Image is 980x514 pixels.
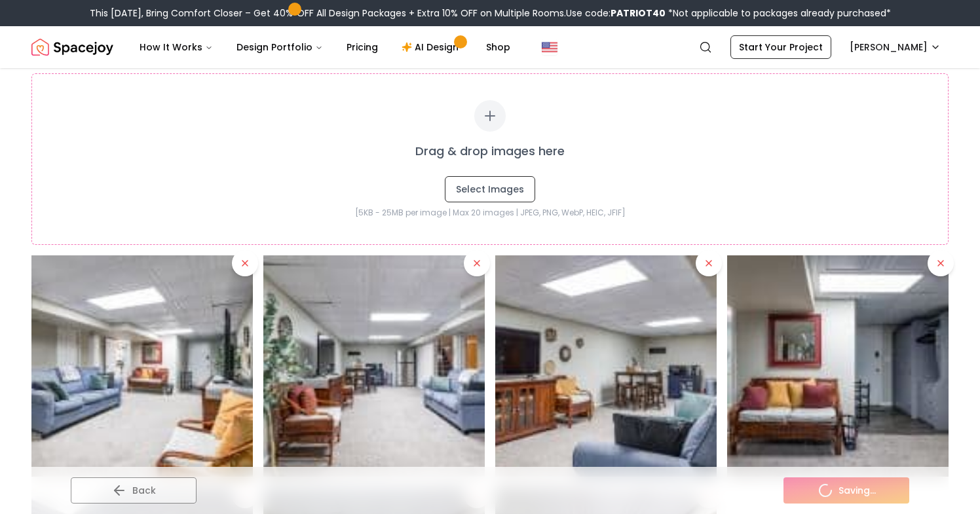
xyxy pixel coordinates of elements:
button: How It Works [129,34,223,60]
b: PATRIOT40 [611,7,666,20]
a: AI Design [391,34,473,60]
button: Design Portfolio [226,34,333,60]
a: Spacejoy [31,34,113,60]
button: [PERSON_NAME] [842,35,949,59]
div: This [DATE], Bring Comfort Closer – Get 40% OFF All Design Packages + Extra 10% OFF on Multiple R... [90,7,891,20]
a: Shop [476,34,521,60]
img: Uploaded [31,255,253,477]
span: Use code: [566,7,666,20]
p: [5KB - 25MB per image | Max 20 images | JPEG, PNG, WebP, HEIC, JFIF] [58,208,922,218]
nav: Global [31,26,949,68]
a: Start Your Project [730,35,831,59]
img: Uploaded [263,255,485,477]
nav: Main [129,34,521,60]
img: Spacejoy Logo [31,34,113,60]
button: Select Images [445,176,535,202]
span: *Not applicable to packages already purchased* [666,7,891,20]
img: United States [542,39,557,55]
p: Drag & drop images here [415,142,565,160]
a: Pricing [336,34,388,60]
img: Uploaded [495,255,717,477]
img: Uploaded [727,255,949,477]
